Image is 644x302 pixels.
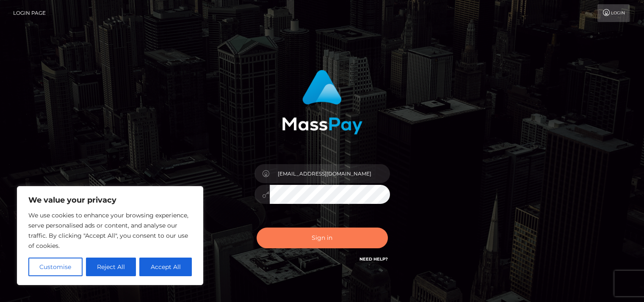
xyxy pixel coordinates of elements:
a: Login [597,4,630,22]
input: Username... [270,164,390,183]
img: MassPay Login [282,70,362,135]
p: We value your privacy [28,195,192,205]
a: Need Help? [359,256,388,262]
a: Login Page [13,4,46,22]
button: Reject All [86,258,136,276]
div: We value your privacy [17,186,203,285]
button: Sign in [257,228,388,248]
p: We use cookies to enhance your browsing experience, serve personalised ads or content, and analys... [28,210,192,251]
button: Customise [28,258,83,276]
button: Accept All [139,258,192,276]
